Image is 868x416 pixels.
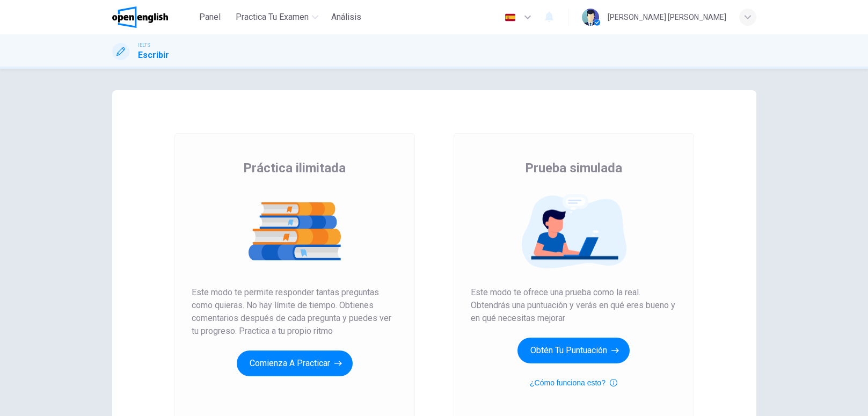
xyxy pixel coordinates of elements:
[112,6,169,28] img: OpenEnglish logo
[231,8,323,27] button: Practica tu examen
[243,159,346,177] span: Práctica ilimitada
[199,11,221,24] span: Panel
[517,338,630,363] button: Obtén tu puntuación
[112,6,193,28] a: OpenEnglish logo
[530,376,617,389] button: ¿Cómo funciona esto?
[582,9,599,26] img: Profile picture
[471,286,677,325] span: Este modo te ofrece una prueba como la real. Obtendrás una puntuación y verás en qué eres bueno y...
[193,8,227,27] button: Panel
[327,8,366,27] button: Análisis
[236,11,309,24] span: Practica tu examen
[504,13,517,21] img: es
[237,351,353,376] button: Comienza a practicar
[138,49,169,62] h1: Escribir
[525,159,622,177] span: Prueba simulada
[138,41,150,49] span: IELTS
[331,11,361,24] span: Análisis
[192,286,398,338] span: Este modo te permite responder tantas preguntas como quieras. No hay límite de tiempo. Obtienes c...
[608,11,726,24] div: [PERSON_NAME] [PERSON_NAME]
